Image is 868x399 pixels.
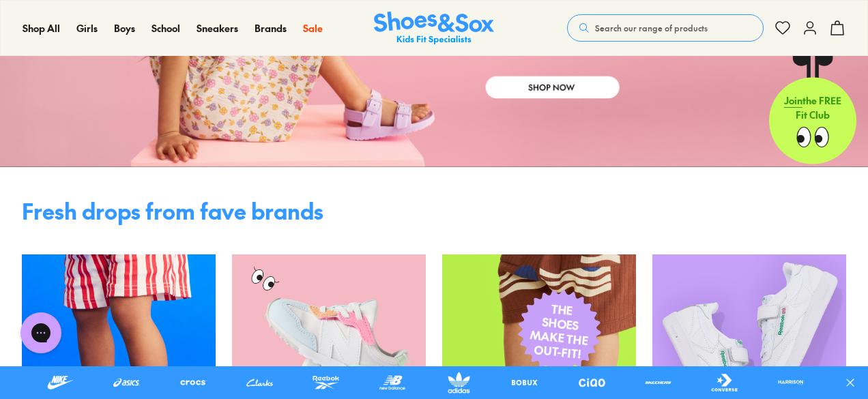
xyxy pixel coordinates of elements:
[374,12,494,45] img: SNS_Logo_Responsive.svg
[197,21,238,35] span: Sneakers
[784,93,802,107] span: Join
[114,21,135,35] a: Boys
[769,55,856,164] a: Jointhe FREE Fit Club
[151,21,180,35] span: School
[255,21,287,35] a: Brands
[14,308,68,358] iframe: Gorgias live chat messenger
[255,21,287,35] span: Brands
[595,22,708,34] span: Search our range of products
[374,12,494,45] a: Shoes & Sox
[114,21,135,35] span: Boys
[303,21,323,35] a: Sale
[567,14,764,42] button: Search our range of products
[303,21,323,35] span: Sale
[23,21,60,35] a: Shop All
[527,300,592,362] span: THE SHOES MAKE THE OUT-FIT!
[23,21,60,35] span: Shop All
[197,21,238,35] a: Sneakers
[76,21,98,35] a: Girls
[769,83,856,133] p: the FREE Fit Club
[151,21,180,35] a: School
[76,21,98,35] span: Girls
